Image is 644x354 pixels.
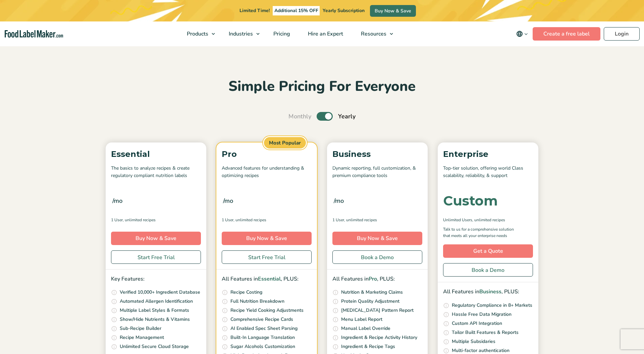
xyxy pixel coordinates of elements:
p: Essential [111,148,201,161]
span: , Unlimited Recipes [123,217,156,223]
p: All Features in , PLUS: [332,275,422,284]
p: Protein Quality Adjustment [341,298,399,305]
p: Advanced features for understanding & optimizing recipes [222,165,312,180]
a: Book a Demo [332,250,422,264]
p: Automated Allergen Identification [120,298,193,305]
span: Resources [359,30,387,38]
label: Toggle [317,112,333,121]
span: Yearly [338,112,356,121]
span: Limited Time! [239,7,270,14]
p: Unlimited Secure Cloud Storage [120,343,189,350]
span: Hire an Expert [306,30,344,38]
span: Business [479,288,501,295]
a: Login [604,27,640,41]
p: Built-In Language Translation [230,334,295,341]
a: Buy Now & Save [332,232,422,245]
p: Comprehensive Recipe Cards [230,316,293,323]
p: All Features in , PLUS: [443,288,533,296]
span: Essential [258,275,281,283]
span: , Unlimited Recipes [233,217,266,223]
p: Custom API Integration [452,320,502,327]
a: Buy Now & Save [111,232,201,245]
span: /mo [223,196,233,205]
p: Enterprise [443,148,533,161]
span: /mo [112,196,122,205]
a: Buy Now & Save [222,232,312,245]
p: Sub-Recipe Builder [120,325,161,332]
p: Talk to us for a comprehensive solution that meets all your enterprise needs [443,226,520,239]
a: Industries [220,21,263,46]
p: All Features in , PLUS: [222,275,312,284]
p: Show/Hide Nutrients & Vitamins [120,316,190,323]
span: Additional 15% OFF [273,6,320,15]
span: , Unlimited Recipes [472,217,505,223]
a: Start Free Trial [111,250,201,264]
p: Dynamic reporting, full customization, & premium compliance tools [332,165,422,180]
p: Verified 10,000+ Ingredient Database [120,289,200,296]
span: 1 User [111,217,123,223]
span: 1 User [332,217,344,223]
span: Most Popular [263,136,307,150]
span: Unlimited Users [443,217,472,223]
a: Get a Quote [443,244,533,258]
p: AI Enabled Spec Sheet Parsing [230,325,298,332]
p: Pro [222,148,312,161]
a: Hire an Expert [299,21,351,46]
span: /mo [334,196,344,205]
a: Book a Demo [443,263,533,277]
p: Full Nutrition Breakdown [230,298,284,305]
p: Manual Label Override [341,325,390,332]
p: The basics to analyze recipes & create regulatory compliant nutrition labels [111,165,201,180]
div: Custom [443,194,498,208]
a: Create a free label [533,27,600,41]
p: Multiple Label Styles & Formats [120,307,189,314]
a: Resources [352,21,396,46]
span: Yearly Subscription [323,7,365,14]
p: Business [332,148,422,161]
span: Pricing [271,30,291,38]
p: Regulatory Compliance in 8+ Markets [452,302,532,309]
a: Start Free Trial [222,250,312,264]
p: Hassle Free Data Migration [452,311,512,318]
p: Recipe Costing [230,289,262,296]
p: [MEDICAL_DATA] Pattern Report [341,307,414,314]
p: Sugar Alcohols Customization [230,343,295,350]
p: Menu Label Report [341,316,382,323]
a: Products [178,21,218,46]
span: Products [185,30,209,38]
p: Tailor Built Features & Reports [452,329,519,336]
p: Ingredient & Recipe Tags [341,343,395,350]
span: 1 User [222,217,233,223]
span: Pro [369,275,377,283]
p: Key Features: [111,275,201,284]
p: Recipe Yield Cooking Adjustments [230,307,304,314]
p: Multiple Subsidaries [452,338,495,345]
p: Top-tier solution, offering world Class scalability, reliability, & support [443,165,533,180]
a: Pricing [265,21,298,46]
p: Nutrition & Marketing Claims [341,289,403,296]
h2: Simple Pricing For Everyone [102,77,542,96]
p: Ingredient & Recipe Activity History [341,334,417,341]
span: Monthly [288,112,311,121]
p: Recipe Management [120,334,164,341]
span: Industries [227,30,254,38]
a: Buy Now & Save [370,5,416,17]
span: , Unlimited Recipes [344,217,377,223]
